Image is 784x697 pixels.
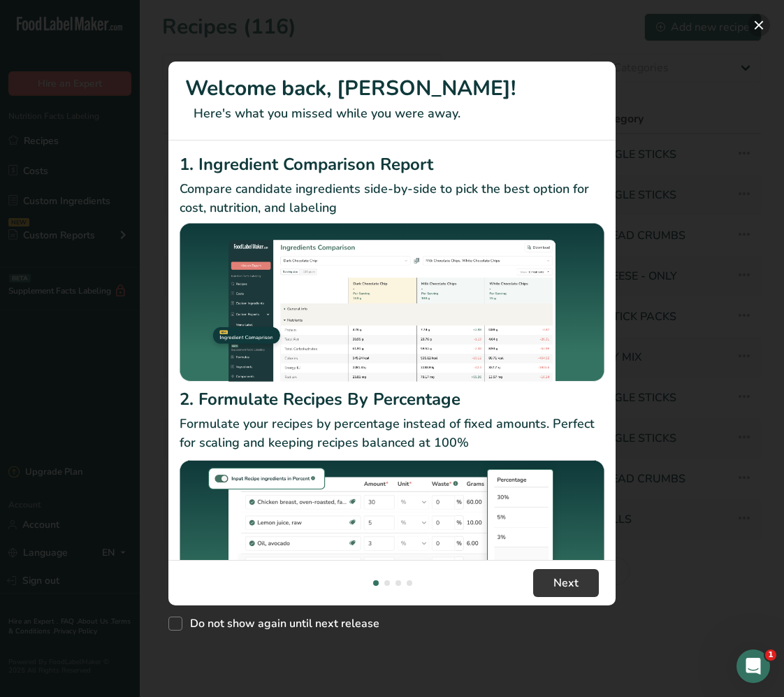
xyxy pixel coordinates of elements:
[180,180,604,217] p: Compare candidate ingredients side-by-side to pick the best option for cost, nutrition, and labeling
[533,569,599,597] button: Next
[185,104,599,123] p: Here's what you missed while you were away.
[180,387,604,412] h2: 2. Formulate Recipes By Percentage
[180,223,604,382] img: Ingredient Comparison Report
[180,458,604,626] img: Formulate Recipes By Percentage
[180,152,604,177] h2: 1. Ingredient Comparison Report
[180,415,604,452] p: Formulate your recipes by percentage instead of fixed amounts. Perfect for scaling and keeping re...
[185,73,599,104] h1: Welcome back, [PERSON_NAME]!
[182,617,379,631] span: Do not show again until next release
[553,575,579,591] span: Next
[736,649,770,683] iframe: Intercom live chat
[765,649,776,661] span: 1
